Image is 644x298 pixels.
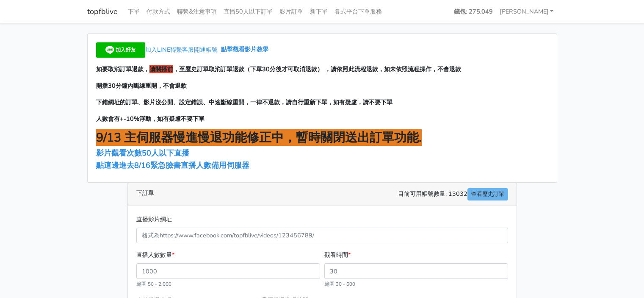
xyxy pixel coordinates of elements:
[136,250,174,260] label: 直播人數數量
[496,3,557,20] a: [PERSON_NAME]
[96,160,249,170] a: 點這邊進去8/16緊急臉書直播人數備用伺服器
[398,188,508,201] span: 目前可用帳號數量: 13032
[96,129,422,146] span: 9/13 主伺服器慢進慢退功能修正中，暫時關閉送出訂單功能.
[136,263,320,279] input: 1000
[324,263,508,279] input: 30
[87,3,118,20] a: topfblive
[451,3,496,20] a: 錢包: 275.049
[136,214,172,224] label: 直播影片網址
[173,65,461,73] span: ，至歷史訂單取消訂單退款（下單30分後才可取消退款） ，請依照此流程退款，如未依照流程操作，不會退款
[142,148,189,158] span: 50人以下直播
[331,3,385,20] a: 各式平台下單服務
[145,45,218,54] span: 加入LINE聯繫客服開通帳號
[96,42,145,58] img: 加入好友
[96,45,221,54] a: 加入LINE聯繫客服開通帳號
[96,98,392,106] span: 下錯網址的訂單、影片沒公開、設定錯誤、中途斷線重開，一律不退款，請自行重新下單，如有疑慮，請不要下單
[276,3,307,20] a: 影片訂單
[307,3,331,20] a: 新下單
[324,250,351,260] label: 觀看時間
[136,281,171,287] small: 範圍 50 - 2,000
[96,65,149,73] span: 如要取消訂單退款，
[143,3,174,20] a: 付款方式
[174,3,220,20] a: 聯繫&注意事項
[96,114,205,123] span: 人數會有+-10%浮動，如有疑慮不要下單
[136,228,508,243] input: 格式為https://www.facebook.com/topfblive/videos/123456789/
[324,281,355,287] small: 範圍 30 - 600
[124,3,143,20] a: 下單
[221,45,268,54] a: 點擊觀看影片教學
[142,148,191,158] a: 50人以下直播
[220,3,276,20] a: 直播50人以下訂單
[454,7,493,16] strong: 錢包: 275.049
[128,183,517,206] div: 下訂單
[96,148,142,158] a: 影片觀看次數
[96,81,187,90] span: 開播30分鐘內斷線重開，不會退款
[149,65,173,73] span: 請關播前
[467,188,508,201] a: 查看歷史訂單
